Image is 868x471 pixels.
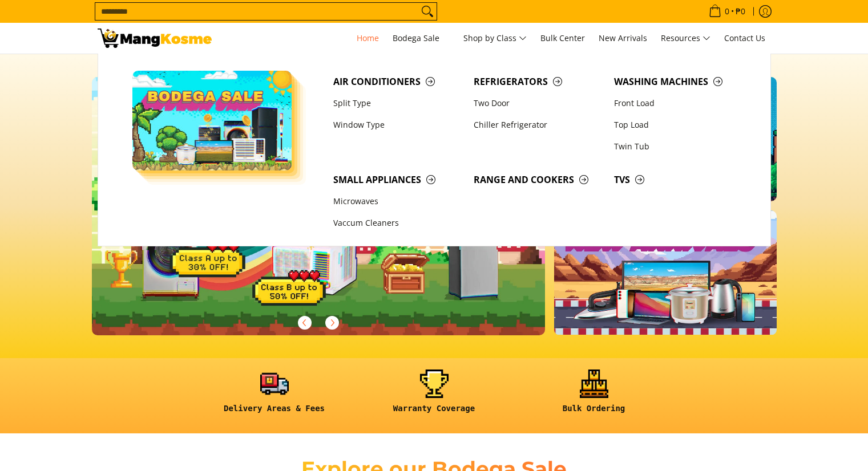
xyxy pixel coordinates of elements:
span: Contact Us [724,33,765,43]
span: Refrigerators [474,75,603,89]
a: Vaccum Cleaners [328,213,468,234]
a: Microwaves [328,191,468,213]
span: New Arrivals [599,33,647,43]
a: Top Load [608,114,749,136]
a: Washing Machines [608,71,749,92]
button: Previous [292,310,317,335]
span: TVs [614,173,743,187]
a: Shop by Class [458,23,532,54]
span: Shop by Class [463,31,527,46]
span: Air Conditioners [333,75,462,89]
button: Next [320,310,345,335]
a: Refrigerators [468,71,608,92]
a: TVs [608,169,749,190]
span: Small Appliances [333,173,462,187]
img: Gaming desktop banner [92,77,546,335]
a: Bodega Sale [387,23,455,54]
span: Range and Cookers [474,173,603,187]
a: Resources [655,23,716,54]
a: Bulk Center [535,23,591,54]
span: Home [357,33,379,43]
a: Split Type [328,92,468,114]
span: ₱0 [734,7,747,15]
a: Small Appliances [328,169,468,190]
span: 0 [723,7,731,15]
span: Resources [661,31,710,46]
a: Twin Tub [608,136,749,157]
img: Mang Kosme: Your Home Appliances Warehouse Sale Partner! [98,29,212,48]
a: <h6><strong>Warranty Coverage</strong></h6> [360,370,508,423]
span: Bodega Sale [393,31,450,46]
nav: Main Menu [223,23,771,54]
a: Chiller Refrigerator [468,114,608,136]
a: <h6><strong>Bulk Ordering</strong></h6> [520,370,668,423]
a: Contact Us [718,23,771,54]
button: Search [418,3,437,20]
a: Two Door [468,92,608,114]
span: Bulk Center [540,33,585,43]
a: Home [351,23,385,54]
a: Range and Cookers [468,169,608,190]
a: New Arrivals [593,23,653,54]
a: Window Type [328,114,468,136]
a: <h6><strong>Delivery Areas & Fees</strong></h6> [200,370,349,423]
a: Air Conditioners [328,71,468,92]
span: • [705,5,749,18]
img: Bodega Sale [132,71,292,170]
span: Washing Machines [614,75,743,89]
a: Front Load [608,92,749,114]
